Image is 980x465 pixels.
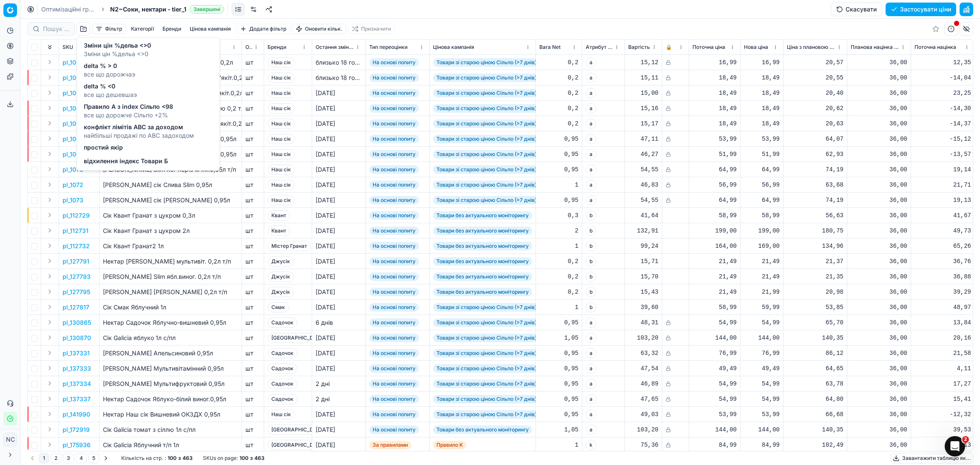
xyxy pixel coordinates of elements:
button: pl_127817 [63,303,89,312]
div: шт [245,89,260,97]
div: 18,49 [692,119,737,128]
button: Expand [45,409,55,419]
div: 58,99 [744,211,780,220]
button: Expand [45,133,55,144]
span: Завершені [190,5,224,14]
div: 0,2 [539,119,578,128]
p: pl_1073 [63,196,83,204]
div: 20,62 [787,104,843,113]
span: N2~Соки, нектари - tier_1Завершені [110,5,224,14]
button: Expand [45,363,55,373]
span: На основі попиту [369,211,419,220]
div: -14,04 [914,74,971,82]
span: Товари зі старою ціною Сільпо (>7 днів) [433,58,540,67]
button: pl_137334 [63,380,91,388]
span: На основі попиту [369,58,419,67]
span: Одиниці виміру [245,44,252,51]
div: 15,00 [628,89,658,97]
span: Наш сік [268,180,295,190]
button: 1 [39,453,49,463]
div: 41,64 [628,211,658,220]
p: pl_1070 [63,165,83,174]
button: pl_127795 [63,288,90,296]
p: pl_1063 [63,89,84,97]
p: pl_127791 [63,257,89,266]
p: [PERSON_NAME] сік [PERSON_NAME] 0,95л [103,196,238,204]
div: 36,00 [851,104,907,113]
strong: 100 [168,455,177,462]
p: pl_1060 [63,58,84,67]
div: 0,2 [539,104,578,113]
div: 19,14 [914,165,971,174]
button: 3 [63,453,74,463]
button: pl_127793 [63,272,91,281]
button: pl_137337 [63,395,91,403]
span: NC [4,433,17,446]
div: 46,83 [628,181,658,189]
div: 0,95 [539,165,578,174]
button: Expand [45,439,55,450]
span: Остання зміна ціни [316,44,353,51]
button: Expand [45,118,55,128]
button: pl_112731 [63,227,88,235]
div: 36,00 [851,181,907,189]
span: Товари зі старою ціною Сільпо (>7 днів) [433,165,540,174]
button: Expand [45,225,55,235]
p: pl_130865 [63,318,91,327]
div: 47,11 [628,135,658,143]
div: шт [245,181,260,189]
span: Ціна з плановою націнкою [787,44,835,51]
div: 58,99 [692,211,737,220]
button: 5 [88,453,99,463]
button: Expand [45,378,55,388]
span: a [586,134,596,144]
span: відхилення індекс Товари Б [84,157,168,165]
div: 18,49 [744,104,780,113]
div: 56,99 [692,181,737,189]
button: Expand [45,286,55,297]
button: pl_1064 [63,104,84,113]
button: Бренди [159,24,185,34]
button: Оновити кільк. [292,24,346,34]
span: [DATE] [316,212,335,219]
span: a [586,164,596,175]
button: pl_112729 [63,211,90,220]
div: 18,49 [692,104,737,113]
span: все що дорожче Сільпо +2% [84,111,173,119]
div: 0,95 [539,150,578,159]
p: pl_130870 [63,334,91,342]
span: Товари зі старою ціною Сільпо (>7 днів) [433,135,540,143]
button: Expand [45,210,55,220]
span: На основі попиту [369,135,419,143]
button: Expand [45,256,55,266]
span: На основі попиту [369,89,419,97]
span: Бренди [268,44,286,51]
strong: 100 [239,455,248,462]
span: a [586,119,596,129]
button: pl_112732 [63,242,90,250]
div: 16,99 [744,58,780,67]
button: pl_137331 [63,349,90,357]
button: Скасувати [831,3,882,16]
span: Товари зі старою ціною Сільпо (>7 днів) [433,150,540,159]
span: Нова ціна [744,44,768,51]
button: NC [3,433,17,446]
div: 0,95 [539,196,578,204]
span: [DATE] [316,150,335,158]
span: Планова націнка на категорію [851,44,899,51]
div: 36,00 [851,227,907,235]
p: pl_1065 [63,119,83,128]
span: Товари зі старою ціною Сільпо (>7 днів) [433,119,540,128]
span: Наш сік [268,88,295,98]
button: pl_1072 [63,181,83,189]
span: a [586,195,596,205]
span: все що дешевшаэ [84,91,137,99]
button: Додати фільтр [236,24,290,34]
div: -13,57 [914,150,971,159]
span: Поточна націнка [914,44,956,51]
